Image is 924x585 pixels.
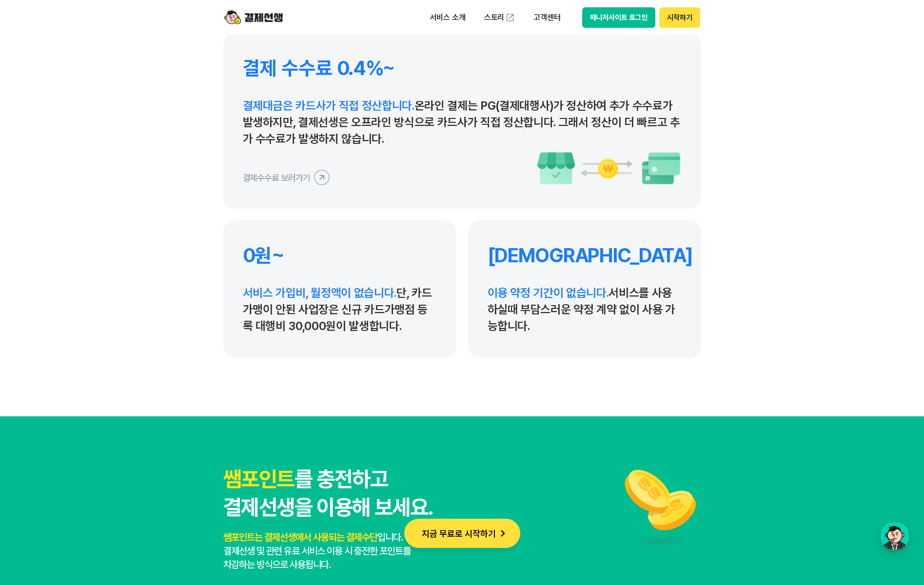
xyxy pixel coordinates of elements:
img: 화살표 아이콘 [496,526,510,540]
img: logo [224,8,283,27]
h4: [DEMOGRAPHIC_DATA] [488,244,682,267]
span: 서비스 가입비, 월정액이 없습니다. [243,286,397,300]
span: 대화 [89,324,101,332]
span: 홈 [31,324,37,331]
p: 단, 카드가맹이 안된 사업장은 신규 카드가맹점 등록 대행비 30,000원이 발생합니다. [243,285,437,334]
img: 쌤포인트 [618,465,701,548]
button: 지금 무료로 시작하기 [404,519,520,548]
span: 결제대금은 카드사가 직접 정산합니다. [243,98,414,113]
p: 입니다. 결제선생 및 관련 유료 서비스 이용 시 충전한 포인트를 차감하는 방식으로 사용됩니다. [223,530,433,571]
h4: 0원~ [243,244,437,267]
button: 결제수수료 보러가기 [243,170,330,185]
h3: 를 충전하고 결제선생을 이용해 보세요. [223,465,433,522]
img: 외부 도메인 오픈 [505,13,515,22]
h4: 결제 수수료 0.4%~ [243,57,682,80]
span: 이용 약정 기간이 없습니다. [488,286,609,300]
p: 온라인 결제는 PG(결제대행사)가 정산하여 추가 수수료가 발생하지만, 결제선생은 오프라인 방식으로 카드사가 직접 정산합니다. 그래서 정산이 더 빠르고 추가 수수료가 발생하지 ... [243,97,682,147]
span: 쌤포인트는 결제선생에서 사용되는 결제수단 [223,531,377,543]
button: 시작하기 [659,7,700,28]
a: 대화 [64,309,126,333]
button: 매니저사이트 로그인 [582,7,656,28]
img: 수수료 이미지 [536,151,682,185]
span: 설정 [151,324,162,331]
p: 고객센터 [527,9,567,26]
p: 서비스 소개 [423,9,472,26]
a: 설정 [126,309,187,333]
span: 쌤포인트 [223,466,295,492]
p: 서비스를 사용하실때 부담스러운 약정 계약 없이 사용 가능합니다. [488,285,682,334]
a: 홈 [3,309,64,333]
a: 스토리 [477,8,522,27]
